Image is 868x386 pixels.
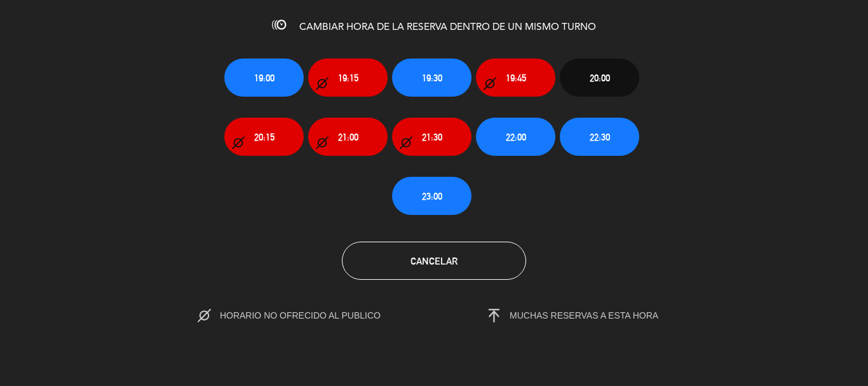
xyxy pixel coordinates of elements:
[560,59,639,97] button: 20:00
[308,59,388,97] button: 19:15
[560,118,639,156] button: 22:30
[342,242,526,280] button: Cancelar
[299,22,596,32] span: CAMBIAR HORA DE LA RESERVA DENTRO DE UN MISMO TURNO
[590,71,610,85] span: 20:00
[476,118,555,156] button: 22:00
[338,71,358,85] span: 19:15
[254,130,275,144] span: 20:15
[338,130,358,144] span: 21:00
[392,177,471,215] button: 23:00
[510,310,658,321] span: MUCHAS RESERVAS A ESTA HORA
[506,71,526,85] span: 19:45
[392,118,471,156] button: 21:30
[220,310,407,321] span: HORARIO NO OFRECIDO AL PUBLICO
[224,59,304,97] button: 19:00
[422,71,442,85] span: 19:30
[254,71,275,85] span: 19:00
[224,118,304,156] button: 20:15
[410,256,458,266] span: Cancelar
[422,189,442,203] span: 23:00
[392,59,471,97] button: 19:30
[422,130,442,144] span: 21:30
[476,59,555,97] button: 19:45
[308,118,388,156] button: 21:00
[506,130,526,144] span: 22:00
[590,130,610,144] span: 22:30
